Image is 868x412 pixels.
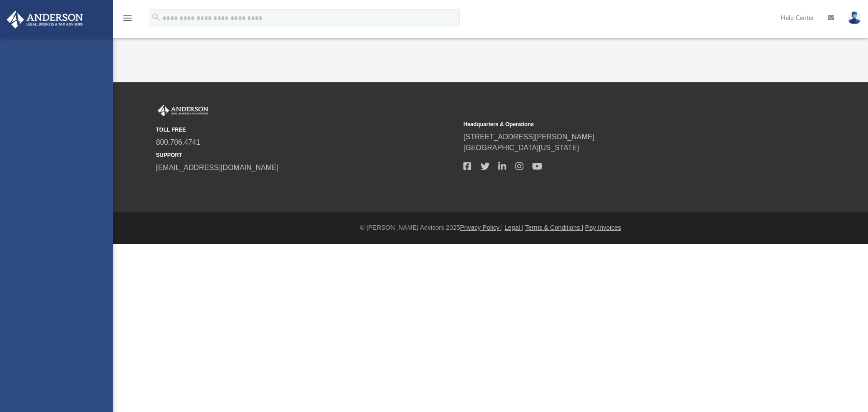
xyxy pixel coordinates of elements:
img: Anderson Advisors Platinum Portal [4,11,86,28]
a: Pay Invoices [585,224,621,231]
i: menu [122,13,133,24]
a: Terms & Conditions | [525,224,584,231]
a: menu [122,17,133,24]
a: 800.706.4741 [156,138,200,146]
i: search [151,12,161,22]
small: Headquarters & Operations [463,120,764,128]
div: © [PERSON_NAME] Advisors 2025 [113,223,868,232]
a: Legal | [505,224,524,231]
a: Privacy Policy | [460,224,503,231]
small: TOLL FREE [156,126,457,134]
a: [STREET_ADDRESS][PERSON_NAME] [463,133,594,141]
a: [GEOGRAPHIC_DATA][US_STATE] [463,144,579,152]
img: Anderson Advisors Platinum Portal [156,105,210,117]
a: [EMAIL_ADDRESS][DOMAIN_NAME] [156,164,278,171]
img: User Pic [848,11,861,24]
small: SUPPORT [156,151,457,159]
